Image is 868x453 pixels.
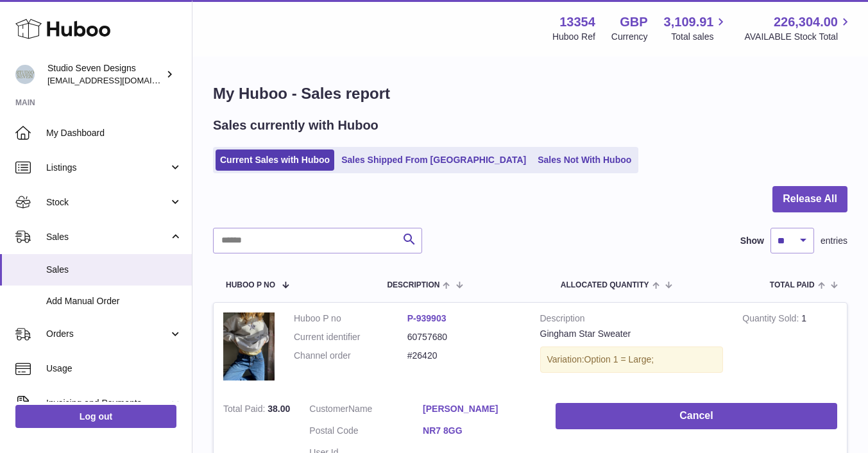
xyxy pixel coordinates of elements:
[423,425,536,437] a: NR7 8GG
[46,127,182,139] span: My Dashboard
[309,404,348,414] span: Customer
[46,328,169,340] span: Orders
[294,350,407,362] dt: Channel order
[268,404,290,414] span: 38.00
[387,281,439,289] span: Description
[671,31,728,43] span: Total sales
[46,363,182,375] span: Usage
[337,150,531,171] a: Sales Shipped From [GEOGRAPHIC_DATA]
[46,295,182,307] span: Add Manual Order
[561,281,649,289] span: ALLOCATED Quantity
[216,150,334,171] a: Current Sales with Huboo
[407,313,447,323] a: P-939903
[213,83,847,104] h1: My Huboo - Sales report
[559,13,595,31] strong: 13354
[733,303,847,394] td: 1
[584,354,654,364] span: Option 1 = Large;
[533,150,636,171] a: Sales Not With Huboo
[664,13,729,43] a: 3,109.91 Total sales
[740,235,764,247] label: Show
[46,397,169,409] span: Invoicing and Payments
[540,346,724,373] div: Variation:
[15,65,35,84] img: contact.studiosevendesigns@gmail.com
[770,281,815,289] span: Total paid
[744,13,853,43] a: 226,304.00 AVAILABLE Stock Total
[47,62,163,87] div: Studio Seven Designs
[46,162,169,174] span: Listings
[47,75,189,85] span: [EMAIL_ADDRESS][DOMAIN_NAME]
[423,403,536,415] a: [PERSON_NAME]
[821,235,847,247] span: entries
[540,328,724,340] div: Gingham Star Sweater
[774,13,838,31] span: 226,304.00
[15,405,176,428] a: Log out
[556,403,837,429] button: Cancel
[309,403,423,418] dt: Name
[223,312,275,381] img: 7839DEDC-29C1-41D6-9988-EF02878BCF3A.heic
[664,13,714,31] span: 3,109.91
[213,117,379,134] h2: Sales currently with Huboo
[309,425,423,440] dt: Postal Code
[611,31,648,43] div: Currency
[407,331,521,343] dd: 60757680
[46,196,169,209] span: Stock
[742,313,801,327] strong: Quantity Sold
[772,186,847,212] button: Release All
[540,312,724,328] strong: Description
[223,404,268,417] strong: Total Paid
[744,31,853,43] span: AVAILABLE Stock Total
[294,312,407,325] dt: Huboo P no
[46,231,169,243] span: Sales
[46,264,182,276] span: Sales
[226,281,275,289] span: Huboo P no
[294,331,407,343] dt: Current identifier
[407,350,521,362] dd: #26420
[620,13,647,31] strong: GBP
[552,31,595,43] div: Huboo Ref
